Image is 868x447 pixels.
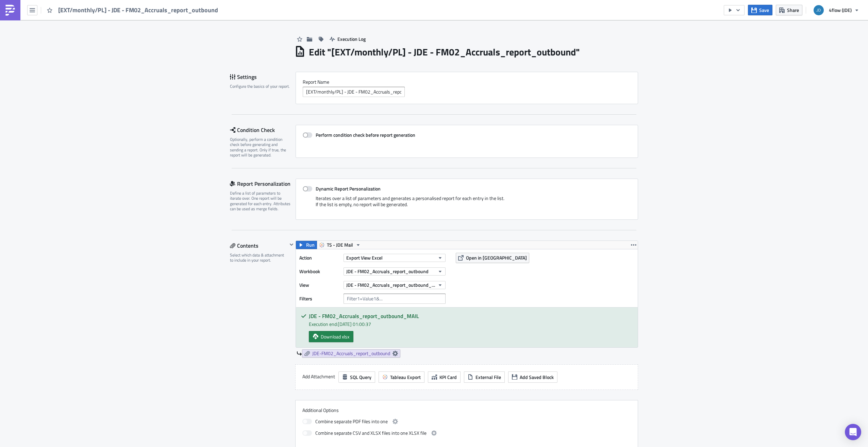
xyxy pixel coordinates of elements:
[315,429,427,437] span: Combine separate CSV and XLSX files into one XLSX file
[344,267,446,276] button: JDE - FM02_Accruals_report_outbound
[230,241,287,251] div: Contents
[346,268,429,275] span: JDE - FM02_Accruals_report_outbound
[748,5,772,15] button: Save
[309,313,633,319] h5: JDE - FM02_Accruals_report_outbound_MAIL
[759,6,769,14] span: Save
[428,371,461,383] button: KPI Card
[776,5,802,15] button: Share
[464,371,505,383] button: External File
[296,241,317,249] button: Run
[5,5,16,16] img: PushMetrics
[299,294,340,304] label: Filters
[309,46,580,58] h1: Edit " [EXT/monthly/PL] - JDE - FM02_Accruals_report_outbound "
[303,79,631,85] label: Report Nam﻿e
[787,6,799,14] span: Share
[379,371,424,383] button: Tableau Export
[230,179,296,189] div: Report Personalization
[3,53,325,59] p: Your JDE 4flow team
[309,320,633,328] div: Execution end: [DATE] 01:00:37
[302,407,631,413] label: Additional Options
[302,349,400,358] a: JDE-FM02_Accruals_report_outbound
[344,294,446,304] input: Filter1=Value1&...
[316,131,415,138] strong: Perform condition check before report generation
[845,424,861,440] div: Open Intercom Messenger
[390,374,421,381] span: Tableau Export
[475,374,501,381] span: External File
[3,3,325,66] body: Rich Text Area. Press ALT-0 for help.
[315,417,388,426] span: Combine separate PDF files into one
[3,46,325,51] p: Kind regards
[309,331,353,342] a: Download xlsx
[312,350,390,357] span: JDE-FM02_Accruals_report_outbound
[299,253,340,263] label: Action
[350,374,371,381] span: SQL Query
[230,252,287,263] div: Select which data & attachment to include in your report.
[3,3,325,8] p: Hi [PERSON_NAME],
[316,185,381,192] strong: Dynamic Report Personalization
[230,191,291,212] div: Define a list of parameters to iterate over. One report will be generated for each entry. Attribu...
[302,371,335,382] label: Add Attachment
[230,84,291,89] div: Configure the basics of your report.
[809,3,863,18] button: 4flow (JDE)
[346,254,383,261] span: Export View Excel
[466,254,527,261] span: Open in [GEOGRAPHIC_DATA]
[306,241,315,249] span: Run
[337,35,366,43] span: Execution Log
[344,254,446,262] button: Export View Excel
[439,374,457,381] span: KPI Card
[230,72,296,82] div: Settings
[321,333,349,340] span: Download xlsx
[508,371,557,383] button: Add Saved Block
[299,266,340,277] label: Workbook
[317,241,363,249] button: TS - JDE Mail
[456,253,529,263] button: Open in [GEOGRAPHIC_DATA]
[326,34,369,44] button: Execution Log
[338,371,375,383] button: SQL Query
[829,6,852,14] span: 4flow (JDE)
[230,125,296,135] div: Condition Check
[520,374,554,381] span: Add Saved Block
[346,281,435,288] span: JDE - FM02_Accruals_report_outbound_MAIL
[303,195,631,213] div: Iterates over a list of parameters and generates a personalised report for each entry in the list...
[287,241,296,249] button: Hide content
[58,6,219,14] span: [EXT/monthly/PL] - JDE - FM02_Accruals_report_outbound
[3,18,92,23] strong: JDE - FM02_Accruals_report_outbound
[3,33,325,44] p: This is an automated email. Please don't reply to this. In case of questions do not hesitate to c...
[3,10,325,16] p: please find attached the Accruals report for the previous month.
[327,241,353,249] span: TS - JDE Mail
[344,281,446,289] button: JDE - FM02_Accruals_report_outbound_MAIL
[299,280,340,290] label: View
[230,137,291,158] div: Optionally, perform a condition check before generating and sending a report. Only if true, the r...
[813,4,824,16] img: Avatar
